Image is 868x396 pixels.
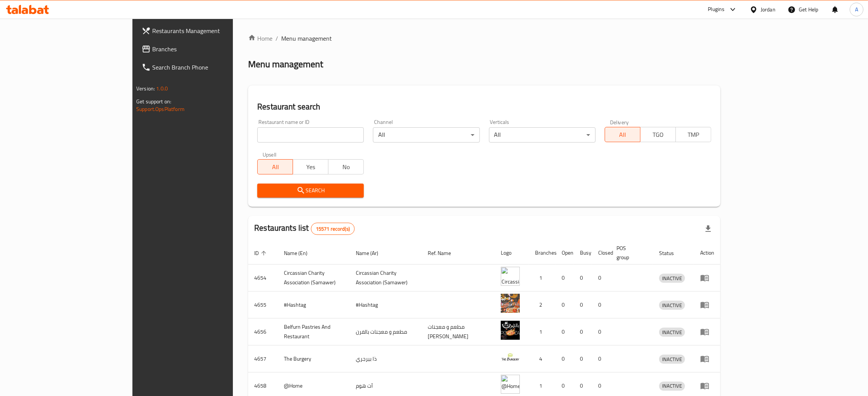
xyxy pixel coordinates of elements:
td: 0 [574,345,592,372]
span: Branches [152,44,271,54]
span: POS group [616,244,644,262]
span: Yes [296,162,325,173]
span: INACTIVE [659,301,685,310]
span: Get support on: [136,97,171,106]
td: Belfurn Pastries And Restaurant [278,318,350,345]
td: 0 [574,318,592,345]
a: Search Branch Phone [135,58,277,76]
td: ذا بيرجري [350,345,422,372]
span: Ref. Name [428,249,461,258]
div: All [373,127,479,143]
span: Search Branch Phone [152,63,271,72]
div: Menu [700,327,714,336]
div: Menu [700,381,714,390]
button: All [257,159,293,174]
span: Restaurants Management [152,26,271,35]
span: All [608,129,637,140]
td: 0 [556,265,574,291]
span: Name (Ar) [356,249,388,258]
td: مطعم و معجنات بالفرن [350,318,422,345]
span: INACTIVE [659,274,685,283]
td: 0 [574,265,592,291]
td: 0 [592,345,610,372]
button: Yes [293,159,328,174]
span: Version: [136,84,155,93]
button: No [328,159,364,174]
th: Action [694,241,720,265]
span: ID [254,249,269,258]
button: Search [257,184,364,198]
td: 0 [556,291,574,318]
span: No [331,162,361,173]
input: Search for restaurant name or ID.. [257,127,364,143]
span: INACTIVE [659,355,685,364]
span: TMP [679,129,708,140]
span: 15571 record(s) [311,225,354,233]
td: #Hashtag [278,291,350,318]
td: 0 [592,318,610,345]
td: ​Circassian ​Charity ​Association​ (Samawer) [278,265,350,291]
button: TGO [640,127,676,142]
img: Belfurn Pastries And Restaurant [501,321,520,340]
div: Menu [700,354,714,363]
span: All [261,162,290,173]
label: Upsell [263,152,277,157]
span: INACTIVE [659,382,685,390]
td: مطعم و معجنات [PERSON_NAME] [422,318,495,345]
td: 1 [529,318,556,345]
div: Export file [699,220,717,238]
div: Plugins [708,5,725,14]
td: 0 [574,291,592,318]
a: Support.OpsPlatform [136,104,185,114]
div: All [489,127,596,143]
img: ​Circassian ​Charity ​Association​ (Samawer) [501,267,520,286]
h2: Restaurant search [257,101,711,112]
div: Menu [700,300,714,309]
button: All [605,127,640,142]
a: Branches [135,40,277,58]
span: Status [659,249,684,258]
img: #Hashtag [501,294,520,313]
td: 0 [556,318,574,345]
div: Total records count [311,223,355,235]
td: The Burgery [278,345,350,372]
label: Delivery [610,119,629,125]
td: 0 [592,265,610,291]
h2: Restaurants list [254,222,355,235]
div: Jordan [761,5,776,14]
span: Menu management [281,34,332,43]
td: 4 [529,345,556,372]
img: The Burgery [501,348,520,367]
th: Branches [529,241,556,265]
td: #Hashtag [350,291,422,318]
span: A [855,5,858,14]
a: Restaurants Management [135,22,277,40]
th: Open [556,241,574,265]
div: INACTIVE [659,328,685,337]
span: TGO [643,129,673,140]
th: Closed [592,241,610,265]
td: ​Circassian ​Charity ​Association​ (Samawer) [350,265,422,291]
td: 2 [529,291,556,318]
div: INACTIVE [659,301,685,310]
td: 0 [556,345,574,372]
h2: Menu management [248,58,323,70]
td: 1 [529,265,556,291]
span: INACTIVE [659,328,685,337]
img: @Home [501,375,520,394]
span: 1.0.0 [156,84,168,93]
span: Name (En) [284,249,317,258]
span: Search [263,186,358,195]
nav: breadcrumb [248,34,720,43]
th: Busy [574,241,592,265]
td: 0 [592,291,610,318]
div: Menu [700,273,714,282]
th: Logo [495,241,529,265]
button: TMP [675,127,711,142]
